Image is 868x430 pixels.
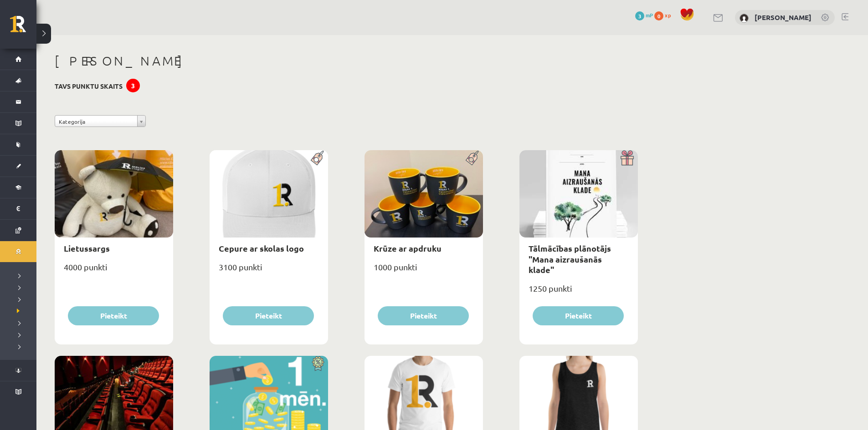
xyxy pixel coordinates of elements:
img: Populāra prece [308,150,328,166]
a: Tālmācības plānotājs "Mana aizraušanās klade" [529,243,611,275]
span: 0 [654,11,663,20]
img: Populāra prece [462,150,483,166]
div: 3 [126,79,140,92]
button: Pieteikt [378,306,469,325]
a: Krūze ar apdruku [374,243,442,253]
div: 4000 punkti [55,259,173,282]
button: Pieteikt [68,306,159,325]
span: Kategorija [59,116,134,127]
div: 1000 punkti [365,259,483,282]
span: xp [665,11,671,19]
div: 3100 punkti [210,259,328,282]
button: Pieteikt [533,306,624,325]
img: Marko Osemļjaks [740,14,749,23]
a: Lietussargs [64,243,110,253]
a: Cepure ar skolas logo [219,243,304,253]
span: 3 [635,11,644,20]
a: 0 xp [654,11,675,19]
div: 1250 punkti [519,281,638,304]
a: [PERSON_NAME] [755,13,812,22]
a: Rīgas 1. Tālmācības vidusskola [10,16,36,39]
span: mP [646,11,653,19]
a: Kategorija [55,115,146,127]
h1: [PERSON_NAME] [55,53,638,69]
img: Atlaide [308,356,328,371]
h3: Tavs punktu skaits [55,82,123,90]
button: Pieteikt [223,306,314,325]
img: Dāvana ar pārsteigumu [617,150,638,166]
a: 3 mP [635,11,653,19]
